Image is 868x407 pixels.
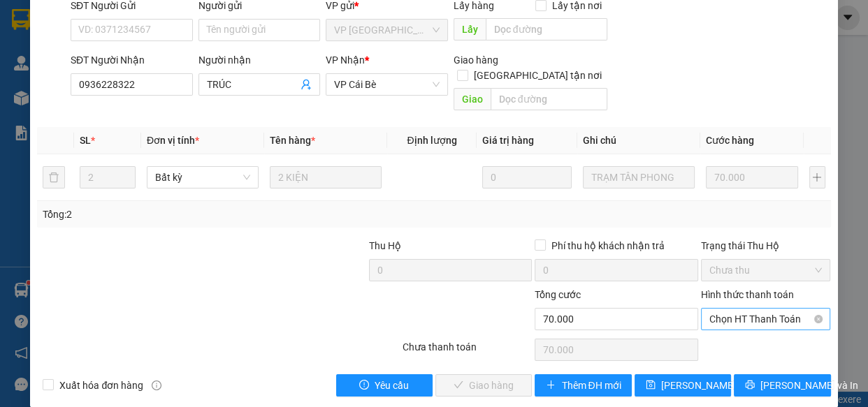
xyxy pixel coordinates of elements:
span: VP Sài Gòn [334,20,440,40]
span: Yêu cầu [375,378,409,393]
button: exclamation-circleYêu cầu [336,374,433,397]
input: VD: Bàn, Ghế [270,166,382,188]
span: Chọn HT Thanh Toán [709,309,823,330]
button: delete [43,166,65,188]
button: printer[PERSON_NAME] và In [734,374,830,397]
button: plusThêm ĐH mới [535,374,631,397]
span: exclamation-circle [359,380,369,391]
div: Trạng thái Thu Hộ [701,238,831,253]
span: info-circle [152,380,161,390]
input: 0 [706,166,798,188]
th: Ghi chú [577,127,700,154]
span: user-add [301,79,312,90]
span: close-circle [814,315,823,323]
button: plus [809,166,825,188]
button: save[PERSON_NAME] thay đổi [635,374,731,397]
span: Tên hàng [270,135,315,146]
div: SĐT Người Nhận [71,52,193,68]
span: Lấy [454,18,486,40]
span: plus [546,380,556,391]
span: Chưa thu [709,260,823,281]
button: checkGiao hàng [435,374,532,397]
span: Thu Hộ [369,240,401,251]
div: Chưa thanh toán [401,339,534,364]
span: Xuất hóa đơn hàng [54,378,149,393]
span: Giao [454,88,491,110]
span: VP Cái Bè [334,74,440,95]
label: Hình thức thanh toán [701,289,794,300]
span: Phí thu hộ khách nhận trả [546,238,670,253]
span: Thêm ĐH mới [561,378,621,393]
span: Giá trị hàng [482,135,534,146]
span: [GEOGRAPHIC_DATA] tận nơi [468,68,607,83]
span: printer [745,380,755,391]
span: Giao hàng [454,54,498,66]
span: Bất kỳ [155,167,250,188]
input: Ghi Chú [583,166,695,188]
div: Người nhận [198,52,321,68]
span: save [646,380,656,391]
input: Dọc đường [486,18,607,40]
input: Dọc đường [491,88,607,110]
span: Cước hàng [706,135,754,146]
span: Định lượng [407,135,456,146]
span: [PERSON_NAME] và In [760,378,858,393]
span: [PERSON_NAME] thay đổi [661,378,773,393]
div: Tổng: 2 [43,207,336,222]
span: SL [80,135,91,146]
input: 0 [482,166,572,188]
span: VP Nhận [326,54,365,66]
span: Đơn vị tính [147,135,199,146]
span: Tổng cước [535,289,581,300]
